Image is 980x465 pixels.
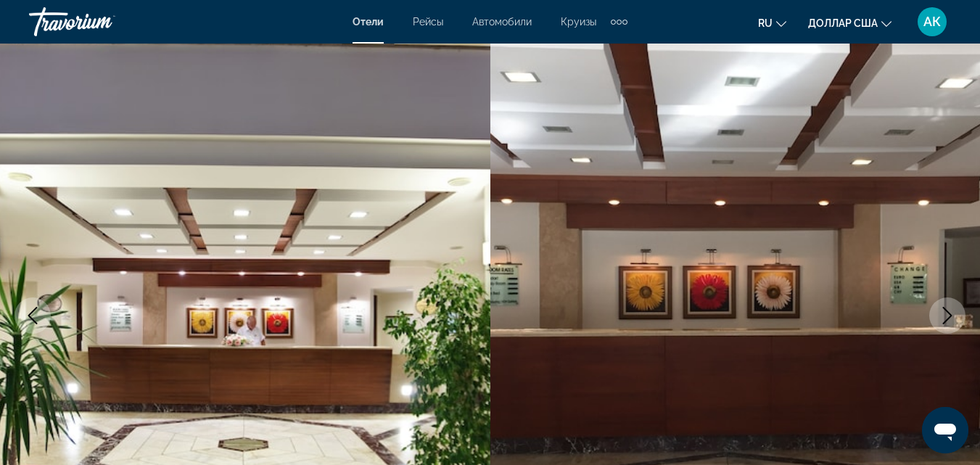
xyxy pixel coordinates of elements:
[472,16,532,28] a: Автомобили
[913,7,951,37] button: Меню пользователя
[15,297,51,334] button: Previous image
[929,297,965,334] button: Next image
[808,17,878,29] font: доллар США
[923,14,941,29] font: АК
[758,12,786,33] button: Изменить язык
[611,10,627,33] button: Дополнительные элементы навигации
[808,12,892,33] button: Изменить валюту
[561,16,596,28] a: Круизы
[353,16,384,28] a: Отели
[29,3,174,41] a: Травориум
[922,407,968,453] iframe: Кнопка запуска окна обмена сообщениями
[413,16,443,28] a: Рейсы
[758,17,773,29] font: ru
